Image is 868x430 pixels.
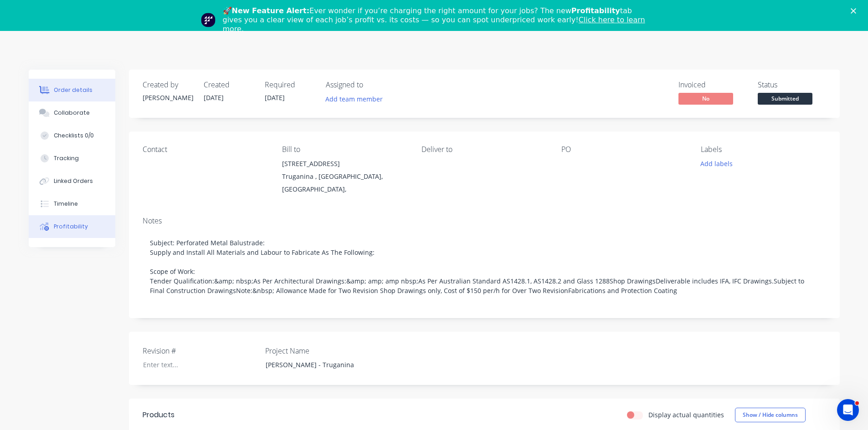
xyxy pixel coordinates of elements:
[320,93,387,105] button: Add team member
[54,177,93,185] div: Linked Orders
[223,15,645,33] a: Click here to learn more.
[54,86,92,94] div: Order details
[54,200,78,208] div: Timeline
[29,192,115,215] button: Timeline
[696,157,738,170] button: Add labels
[701,145,826,154] div: Labels
[326,81,417,89] div: Assigned to
[265,81,315,89] div: Required
[143,217,826,225] div: Notes
[561,145,686,154] div: PO
[758,93,812,106] button: Submitted
[29,170,115,192] button: Linked Orders
[29,101,115,124] button: Collaborate
[232,6,310,15] b: New Feature Alert:
[54,154,79,162] div: Tracking
[678,93,733,104] span: No
[143,81,193,89] div: Created by
[54,132,94,140] div: Checklists 0/0
[29,79,115,101] button: Order details
[143,145,267,154] div: Contact
[143,345,257,356] label: Revision #
[758,81,826,89] div: Status
[223,6,653,34] div: 🚀 Ever wonder if you’re charging the right amount for your jobs? The new tab gives you a clear vi...
[678,81,747,89] div: Invoiced
[29,215,115,238] button: Profitability
[201,13,216,27] img: Profile image for Team
[648,410,724,420] label: Display actual quantities
[282,145,407,154] div: Bill to
[143,410,175,420] div: Products
[282,157,407,170] div: [STREET_ADDRESS]
[204,81,254,89] div: Created
[143,93,193,102] div: [PERSON_NAME]
[851,8,860,14] div: Close
[421,145,546,154] div: Deliver to
[571,6,620,15] b: Profitability
[837,399,859,421] iframe: Intercom live chat
[735,408,806,422] button: Show / Hide columns
[282,157,407,196] div: [STREET_ADDRESS]Truganina , [GEOGRAPHIC_DATA], [GEOGRAPHIC_DATA],
[258,358,372,371] div: [PERSON_NAME] - Truganina
[29,124,115,147] button: Checklists 0/0
[265,345,379,356] label: Project Name
[758,93,812,104] span: Submitted
[29,147,115,170] button: Tracking
[54,223,88,231] div: Profitability
[143,229,826,304] div: Subject: Perforated Metal Balustrade: Supply and Install All Materials and Labour to Fabricate As...
[204,93,224,102] span: [DATE]
[326,93,388,105] button: Add team member
[54,109,90,117] div: Collaborate
[265,93,285,102] span: [DATE]
[282,170,407,196] div: Truganina , [GEOGRAPHIC_DATA], [GEOGRAPHIC_DATA],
